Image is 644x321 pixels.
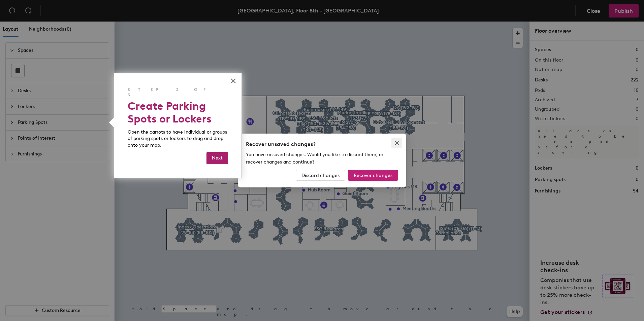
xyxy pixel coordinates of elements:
p: Open the carrots to have individual or groups of parking spots or lockers to drag and drop onto y... [128,129,228,149]
button: Next [206,152,228,164]
button: Discard changes [296,170,345,181]
span: Discard changes [301,173,340,178]
button: Close [230,75,236,86]
button: Recover changes [348,170,398,181]
span: You have unsaved changes. Would you like to discard them, or recover changes and continue? [246,152,383,165]
h2: Create Parking Spots or Lockers [128,100,228,126]
button: Close [391,138,402,148]
span: Recover changes [354,173,392,178]
div: Recover unsaved changes? [246,140,398,148]
span: Close [391,140,402,146]
p: Step 2 of 3 [128,87,228,98]
span: close [394,140,399,146]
